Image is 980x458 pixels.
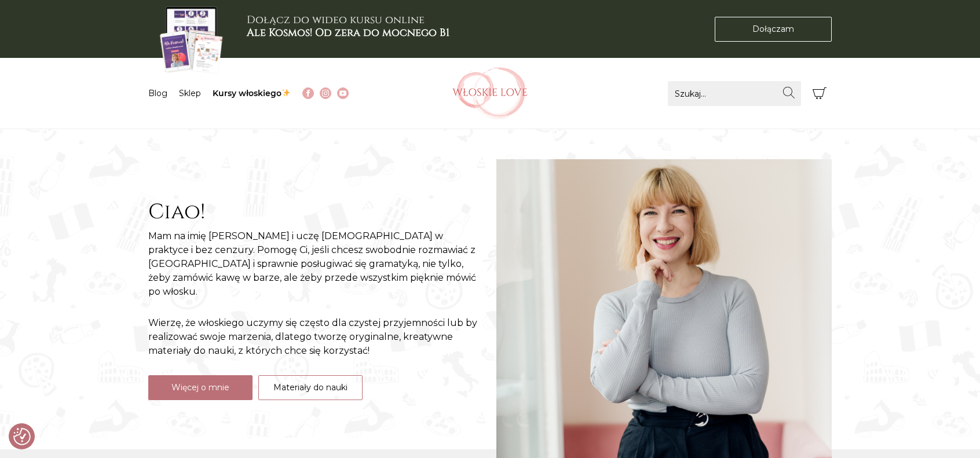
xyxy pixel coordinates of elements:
button: Koszyk [807,81,832,106]
a: Więcej o mnie [148,375,253,400]
span: Dołączam [752,23,794,35]
p: Mam na imię [PERSON_NAME] i uczę [DEMOGRAPHIC_DATA] w praktyce i bez cenzury. Pomogę Ci, jeśli ch... [148,229,484,299]
a: Sklep [179,88,201,98]
img: Revisit consent button [13,428,31,445]
a: Materiały do nauki [258,375,363,400]
h2: Ciao! [148,200,484,225]
img: ✨ [282,89,290,97]
img: Włoskielove [452,67,528,119]
button: Preferencje co do zgód [13,428,31,445]
a: Kursy włoskiego [213,88,291,98]
a: Dołączam [715,17,832,42]
a: Blog [148,88,167,98]
b: Ale Kosmos! Od zera do mocnego B1 [247,25,449,40]
h3: Dołącz do wideo kursu online [247,14,449,39]
p: Wierzę, że włoskiego uczymy się często dla czystej przyjemności lub by realizować swoje marzenia,... [148,316,484,358]
input: Szukaj... [668,81,801,106]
